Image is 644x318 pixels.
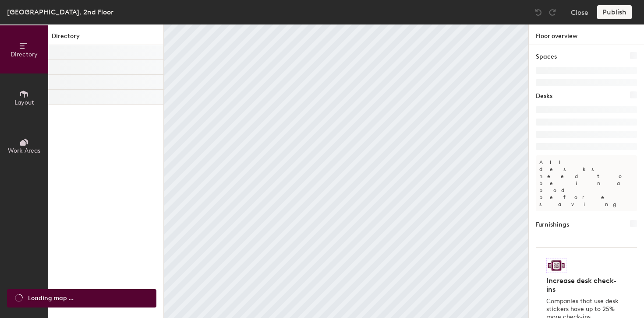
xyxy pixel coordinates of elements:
[48,31,163,45] h1: Directory
[546,276,621,294] h4: Increase desk check-ins
[11,51,38,58] span: Directory
[536,155,637,211] p: All desks need to be in a pod before saving
[529,24,644,45] h1: Floor overview
[8,147,40,154] span: Work Areas
[536,52,557,62] h1: Spaces
[536,91,552,101] h1: Desks
[548,8,557,17] img: Redo
[536,220,569,230] h1: Furnishings
[164,24,528,318] canvas: Map
[28,294,74,303] span: Loading map ...
[571,5,588,19] button: Close
[546,258,566,273] img: Sticker logo
[14,99,34,106] span: Layout
[534,8,543,17] img: Undo
[7,7,113,17] div: [GEOGRAPHIC_DATA], 2nd Floor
